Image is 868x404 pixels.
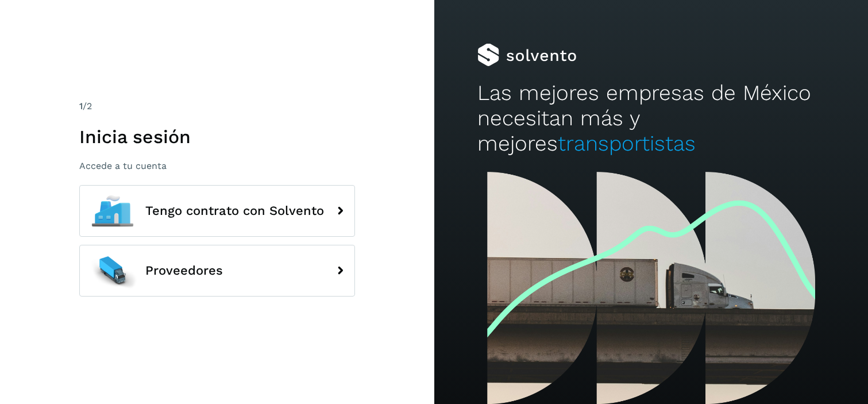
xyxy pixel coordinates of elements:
[79,245,355,297] button: Proveedores
[145,264,223,278] span: Proveedores
[79,160,355,171] p: Accede a tu cuenta
[79,185,355,237] button: Tengo contrato con Solvento
[79,101,83,111] span: 1
[145,204,324,218] span: Tengo contrato con Solvento
[79,99,355,113] div: /2
[79,126,355,148] h1: Inicia sesión
[558,131,696,156] span: transportistas
[477,80,824,157] h2: Las mejores empresas de México necesitan más y mejores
